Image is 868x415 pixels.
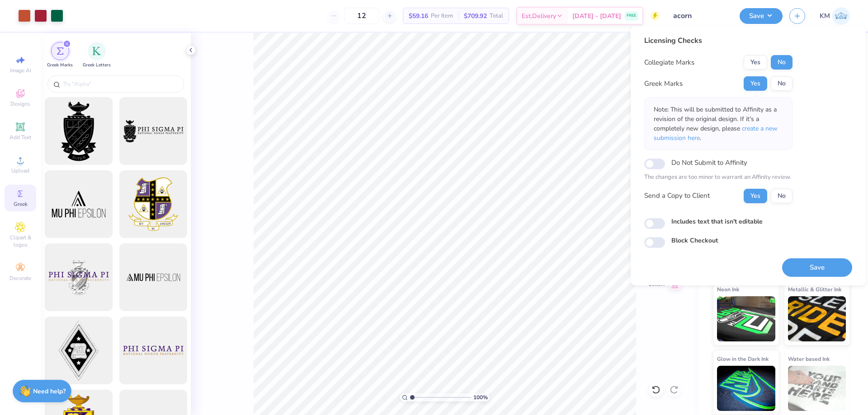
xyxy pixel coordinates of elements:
span: Clipart & logos [5,234,36,248]
input: – – [344,8,379,24]
input: Untitled Design [666,7,733,25]
img: Neon Ink [717,296,775,341]
div: filter for Greek Marks [47,42,73,69]
span: Greek Letters [83,62,111,69]
label: Do Not Submit to Affinity [671,157,747,168]
span: Image AI [10,67,31,74]
span: Water based Ink [788,354,830,364]
span: Designs [10,100,30,107]
button: Save [782,258,852,277]
span: FREE [627,13,636,19]
span: $709.92 [464,11,487,21]
span: Est. Delivery [522,11,556,21]
span: Per Item [431,11,453,21]
div: Send a Copy to Client [644,191,710,201]
span: Metallic & Glitter Ink [788,284,841,294]
button: No [771,55,793,70]
button: filter button [83,42,111,69]
button: Yes [744,76,767,91]
span: 100 % [473,393,488,401]
input: Try "Alpha" [62,79,178,89]
span: Upload [11,167,29,174]
div: Greek Marks [644,79,683,89]
img: Metallic & Glitter Ink [788,296,846,341]
img: Karl Michael Narciza [832,7,850,25]
span: Neon Ink [717,284,739,294]
button: No [771,189,793,203]
button: Yes [744,189,767,203]
div: filter for Greek Letters [83,42,111,69]
span: Greek Marks [47,62,73,69]
span: Add Text [9,134,31,141]
span: Total [490,11,503,21]
label: Includes text that isn't editable [671,217,763,226]
span: [DATE] - [DATE] [572,11,621,21]
button: Yes [744,55,767,70]
p: Note: This will be submitted to Affinity as a revision of the original design. If it's a complete... [654,105,783,143]
strong: Need help? [33,387,66,396]
label: Block Checkout [671,236,718,245]
span: Greek [14,201,28,208]
div: Licensing Checks [644,35,793,46]
img: Greek Letters Image [92,47,101,56]
span: Decorate [9,275,31,282]
img: Water based Ink [788,366,846,411]
span: $59.16 [409,11,428,21]
button: No [771,76,793,91]
img: Greek Marks Image [57,47,64,55]
div: Collegiate Marks [644,57,694,68]
p: The changes are too minor to warrant an Affinity review. [644,173,793,182]
img: Glow in the Dark Ink [717,366,775,411]
a: KM [820,7,850,25]
span: KM [820,11,830,21]
span: Glow in the Dark Ink [717,354,769,364]
button: filter button [47,42,73,69]
button: Save [740,8,783,24]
